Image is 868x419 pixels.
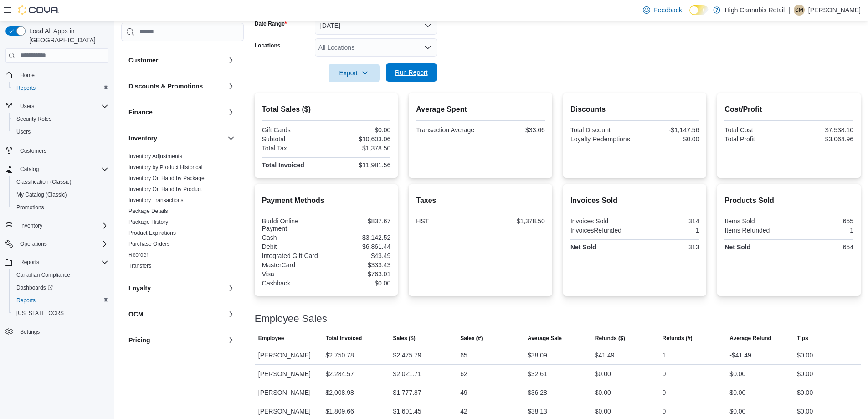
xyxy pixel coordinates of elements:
[262,234,324,241] div: Cash
[460,387,467,398] div: 49
[128,230,176,236] a: Product Expirations
[128,134,224,143] button: Inventory
[791,227,853,234] div: 1
[393,335,415,342] span: Sales ($)
[393,368,421,379] div: $2,021.71
[326,335,362,342] span: Total Invoiced
[9,281,112,294] a: Dashboards
[128,252,148,258] a: Reorder
[328,234,390,241] div: $3,142.52
[570,243,596,251] strong: Net Sold
[13,202,108,213] span: Promotions
[128,82,203,91] h3: Discounts & Promotions
[395,68,428,77] span: Run Report
[663,387,666,398] div: 0
[2,100,112,113] button: Users
[9,113,112,125] button: Security Roles
[795,5,803,16] span: SM
[393,387,421,398] div: $1,777.87
[595,406,611,417] div: $0.00
[262,217,324,232] div: Buddi Online Payment
[483,126,545,134] div: $33.66
[791,243,853,251] div: 654
[262,252,324,259] div: Integrated Gift Card
[315,16,437,35] button: [DATE]
[663,406,666,417] div: 0
[528,368,547,379] div: $32.61
[654,5,682,15] span: Feedback
[20,222,42,229] span: Inventory
[797,387,813,398] div: $0.00
[791,135,853,143] div: $3,064.96
[20,72,35,79] span: Home
[128,218,168,226] span: Package History
[262,126,324,134] div: Gift Cards
[262,161,304,169] strong: Total Invoiced
[386,63,437,82] button: Run Report
[16,257,108,268] span: Reports
[16,101,108,112] span: Users
[570,126,633,134] div: Total Discount
[128,241,170,247] a: Purchase Orders
[255,313,327,324] h3: Employee Sales
[16,115,51,123] span: Security Roles
[13,176,75,187] a: Classification (Classic)
[9,82,112,94] button: Reports
[262,104,391,115] h2: Total Sales ($)
[20,240,47,248] span: Operations
[663,350,666,361] div: 1
[226,107,236,118] button: Finance
[18,5,59,15] img: Cova
[128,208,168,214] a: Package Details
[416,217,478,225] div: HST
[595,387,611,398] div: $0.00
[637,243,699,251] div: 313
[329,64,380,82] button: Export
[128,108,153,117] h3: Finance
[121,151,244,275] div: Inventory
[226,55,236,66] button: Customer
[20,328,40,336] span: Settings
[128,251,148,259] span: Reorder
[2,238,112,250] button: Operations
[2,68,112,82] button: Home
[16,178,72,186] span: Classification (Classic)
[13,114,108,124] span: Security Roles
[20,147,46,155] span: Customers
[797,335,808,342] span: Tips
[128,219,168,225] a: Package History
[9,201,112,214] button: Promotions
[16,70,38,81] a: Home
[9,307,112,320] button: [US_STATE] CCRS
[689,5,709,15] input: Dark Mode
[26,26,108,45] span: Load All Apps in [GEOGRAPHIC_DATA]
[128,263,151,269] a: Transfers
[595,368,611,379] div: $0.00
[725,5,785,16] p: High Cannabis Retail
[128,108,224,117] button: Finance
[128,186,202,192] a: Inventory On Hand by Product
[797,406,813,417] div: $0.00
[729,387,745,398] div: $0.00
[128,82,224,91] button: Discounts & Promotions
[328,252,390,259] div: $43.49
[255,383,322,402] div: [PERSON_NAME]
[326,387,354,398] div: $2,008.98
[393,350,421,361] div: $2,475.79
[13,282,56,293] a: Dashboards
[797,368,813,379] div: $0.00
[663,368,666,379] div: 0
[20,103,34,110] span: Users
[128,336,224,345] button: Pricing
[570,104,699,115] h2: Discounts
[808,5,861,16] p: [PERSON_NAME]
[128,164,203,171] span: Inventory by Product Historical
[16,84,36,92] span: Reports
[16,238,51,249] button: Operations
[328,145,390,152] div: $1,378.50
[255,365,322,383] div: [PERSON_NAME]
[128,284,224,293] button: Loyalty
[128,175,205,181] a: Inventory On Hand by Package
